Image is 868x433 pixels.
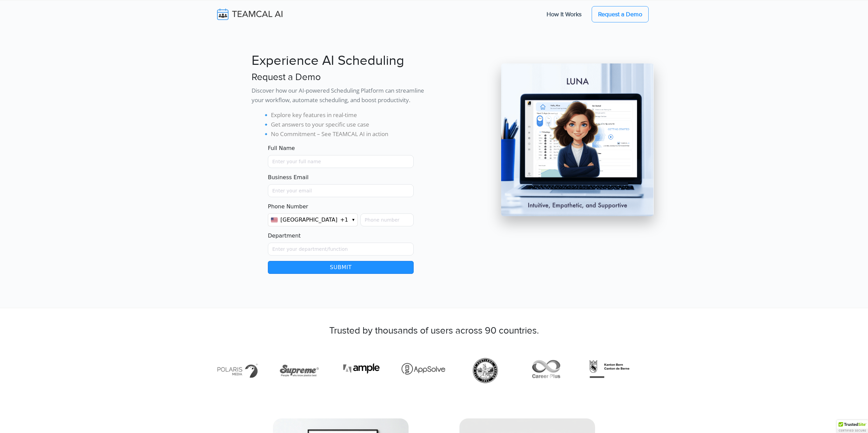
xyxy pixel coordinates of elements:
[540,7,588,21] a: How It Works
[214,355,259,386] img: http-den-ev.de-.png
[340,216,348,224] span: +1
[271,218,278,222] img: United States flag
[400,355,446,386] img: https-appsolve.com-%E2%80%931.png
[352,216,355,223] span: ▾
[501,63,654,216] img: pic
[586,355,632,386] img: https-www.be.ch-de-start.html.png
[338,355,383,386] img: https-ample.co.in-.png
[280,216,337,224] span: [GEOGRAPHIC_DATA]
[837,420,868,433] div: TrustedSite Certified
[268,155,414,168] input: Name must only contain letters and spaces
[268,173,309,182] label: Business Email
[268,144,295,152] label: Full Name
[524,355,570,386] img: https-careerpluscanada.com-.png
[268,203,308,211] label: Phone Number
[214,325,654,337] h3: Trusted by thousands of users across 90 countries.
[648,355,694,386] img: https-biotech-net.com-.png
[268,261,414,274] button: Submit
[462,355,508,386] img: https-www.portland.gov-.png
[268,213,358,226] button: [GEOGRAPHIC_DATA] +1 ▾
[252,53,430,69] h1: Experience AI Scheduling
[252,72,430,83] h3: Request a Demo
[262,120,430,129] li: 🔹 Get answers to your specific use case
[262,110,430,120] li: 🔹 Explore key features in real-time
[268,232,301,240] label: Department
[592,6,649,22] a: Request a Demo
[252,86,430,105] p: Discover how our AI-powered Scheduling Platform can streamline your workflow, automate scheduling...
[360,213,414,226] input: Phone number
[276,355,321,386] img: http-supreme.co.in-%E2%80%931.png
[268,184,414,197] input: Enter your email
[262,129,430,139] li: 🔹 No Commitment – See TEAMCAL AI in action
[268,243,414,256] input: Enter your department/function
